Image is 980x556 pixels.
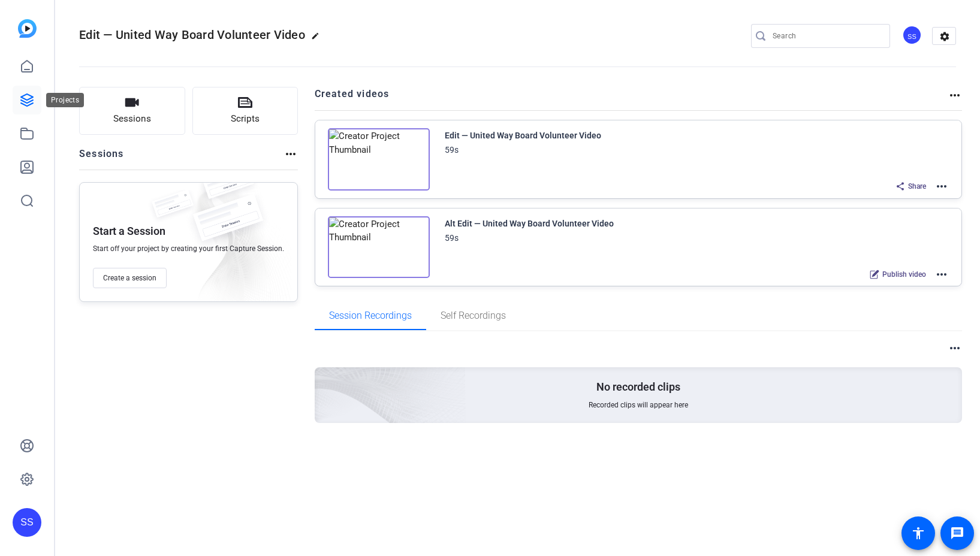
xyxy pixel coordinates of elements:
mat-icon: more_horiz [934,179,949,194]
span: Share [908,182,926,191]
h2: Created videos [315,87,948,110]
img: Creator Project Thumbnail [328,216,430,279]
div: Alt Edit — United Way Board Volunteer Video [445,216,614,231]
img: blue-gradient.svg [18,19,37,38]
span: Create a session [103,273,156,283]
mat-icon: settings [933,28,957,46]
mat-icon: more_horiz [948,88,962,102]
span: Sessions [113,112,151,126]
span: Publish video [882,270,926,279]
mat-icon: accessibility [911,526,925,540]
button: Scripts [192,87,298,135]
div: 59s [445,143,459,157]
div: Projects [46,93,84,107]
div: SS [13,508,41,537]
span: Self Recordings [441,311,506,321]
input: Search [773,29,881,43]
p: Start a Session [93,224,165,238]
div: 59s [445,231,459,245]
img: fake-session.png [146,190,200,225]
button: Sessions [79,87,185,135]
span: Start off your project by creating your first Capture Session. [93,244,284,253]
img: embarkstudio-empty-session.png [175,179,291,307]
mat-icon: more_horiz [948,341,962,355]
img: fake-session.png [183,195,273,254]
img: fake-session.png [195,165,261,208]
div: Edit — United Way Board Volunteer Video [445,128,601,143]
mat-icon: message [950,526,964,540]
img: Creator Project Thumbnail [328,128,430,191]
mat-icon: edit [311,32,325,46]
button: Create a session [93,268,167,288]
span: Edit — United Way Board Volunteer Video [79,28,305,42]
p: No recorded clips [596,380,680,394]
span: Session Recordings [329,311,412,321]
div: SS [902,25,922,45]
span: Scripts [231,112,260,126]
mat-icon: more_horiz [284,147,298,161]
h2: Sessions [79,147,124,170]
ngx-avatar: Studio Support [902,25,923,46]
mat-icon: more_horiz [934,267,949,282]
img: embarkstudio-empty-session.png [180,249,466,509]
span: Recorded clips will appear here [589,400,688,410]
